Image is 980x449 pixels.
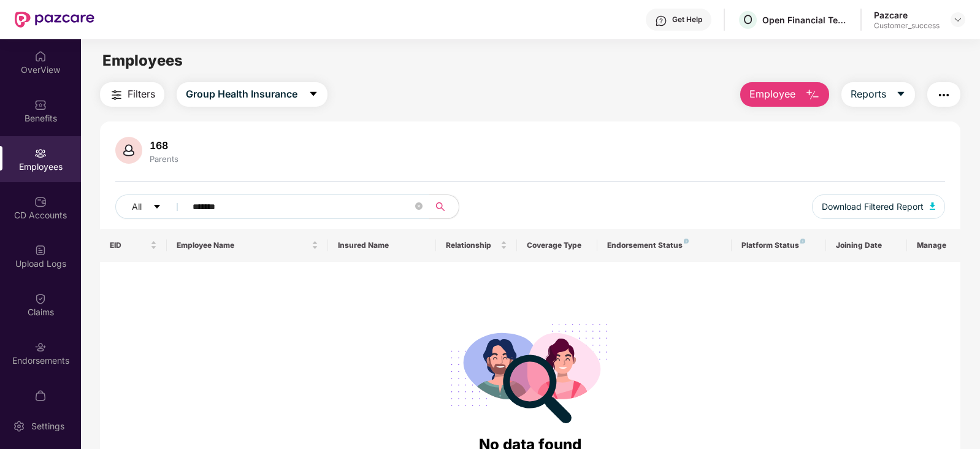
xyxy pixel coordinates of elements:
[743,12,752,27] span: O
[15,12,94,28] img: New Pazcare Logo
[34,244,47,256] img: svg+xml;base64,PHN2ZyBpZD0iVXBsb2FkX0xvZ3MiIGRhdGEtbmFtZT0iVXBsb2FkIExvZ3MiIHhtbG5zPSJodHRwOi8vd3...
[115,137,142,164] img: svg+xml;base64,PHN2ZyB4bWxucz0iaHR0cDovL3d3dy53My5vcmcvMjAwMC9zdmciIHhtbG5zOnhsaW5rPSJodHRwOi8vd3...
[741,240,816,250] div: Platform Status
[308,89,318,100] span: caret-down
[822,200,924,213] span: Download Filtered Report
[684,239,689,244] img: svg+xml;base64,PHN2ZyB4bWxucz0iaHR0cDovL3d3dy53My5vcmcvMjAwMC9zdmciIHdpZHRoPSI4IiBoZWlnaHQ9IjgiIH...
[436,229,517,262] th: Relationship
[907,229,961,262] th: Manage
[115,194,190,219] button: Allcaret-down
[153,202,161,212] span: caret-down
[186,86,297,102] span: Group Health Insurance
[100,82,164,107] button: Filters
[13,420,25,432] img: svg+xml;base64,PHN2ZyBpZD0iU2V0dGluZy0yMHgyMCIgeG1sbnM9Imh0dHA6Ly93d3cudzMub3JnLzIwMDAvc3ZnIiB3aW...
[429,194,459,219] button: search
[109,88,124,102] img: svg+xml;base64,PHN2ZyB4bWxucz0iaHR0cDovL3d3dy53My5vcmcvMjAwMC9zdmciIHdpZHRoPSIyNCIgaGVpZ2h0PSIyNC...
[100,229,167,262] th: EID
[429,202,453,212] span: search
[874,21,940,31] div: Customer_success
[749,86,795,102] span: Employee
[147,154,181,164] div: Parents
[812,194,946,219] button: Download Filtered Report
[28,420,68,432] div: Settings
[147,139,181,152] div: 168
[110,240,148,250] span: EID
[128,86,155,102] span: Filters
[851,86,886,102] span: Reports
[936,88,951,102] img: svg+xml;base64,PHN2ZyB4bWxucz0iaHR0cDovL3d3dy53My5vcmcvMjAwMC9zdmciIHdpZHRoPSIyNCIgaGVpZ2h0PSIyNC...
[805,88,820,102] img: svg+xml;base64,PHN2ZyB4bWxucz0iaHR0cDovL3d3dy53My5vcmcvMjAwMC9zdmciIHhtbG5zOnhsaW5rPSJodHRwOi8vd3...
[740,82,829,107] button: Employee
[607,240,722,250] div: Endorsement Status
[34,147,47,159] img: svg+xml;base64,PHN2ZyBpZD0iRW1wbG95ZWVzIiB4bWxucz0iaHR0cDovL3d3dy53My5vcmcvMjAwMC9zdmciIHdpZHRoPS...
[762,14,848,26] div: Open Financial Technologies Private Limited
[896,89,906,100] span: caret-down
[34,196,47,208] img: svg+xml;base64,PHN2ZyBpZD0iQ0RfQWNjb3VudHMiIGRhdGEtbmFtZT0iQ0QgQWNjb3VudHMiIHhtbG5zPSJodHRwOi8vd3...
[446,240,498,250] span: Relationship
[930,202,936,210] img: svg+xml;base64,PHN2ZyB4bWxucz0iaHR0cDovL3d3dy53My5vcmcvMjAwMC9zdmciIHhtbG5zOnhsaW5rPSJodHRwOi8vd3...
[874,9,940,21] div: Pazcare
[34,390,47,402] img: svg+xml;base64,PHN2ZyBpZD0iTXlfT3JkZXJzIiBkYXRhLW5hbWU9Ik15IE9yZGVycyIgeG1sbnM9Imh0dHA6Ly93d3cudz...
[34,99,47,111] img: svg+xml;base64,PHN2ZyBpZD0iQmVuZWZpdHMiIHhtbG5zPSJodHRwOi8vd3d3LnczLm9yZy8yMDAwL3N2ZyIgd2lkdGg9Ij...
[132,200,142,213] span: All
[34,50,47,63] img: svg+xml;base64,PHN2ZyBpZD0iSG9tZSIgeG1sbnM9Imh0dHA6Ly93d3cudzMub3JnLzIwMDAvc3ZnIiB3aWR0aD0iMjAiIG...
[953,15,963,25] img: svg+xml;base64,PHN2ZyBpZD0iRHJvcGRvd24tMzJ4MzIiIHhtbG5zPSJodHRwOi8vd3d3LnczLm9yZy8yMDAwL3N2ZyIgd2...
[415,201,423,213] span: close-circle
[177,82,327,107] button: Group Health Insurancecaret-down
[102,52,183,69] span: Employees
[415,202,423,210] span: close-circle
[841,82,915,107] button: Reportscaret-down
[167,229,328,262] th: Employee Name
[826,229,907,262] th: Joining Date
[34,341,47,353] img: svg+xml;base64,PHN2ZyBpZD0iRW5kb3JzZW1lbnRzIiB4bWxucz0iaHR0cDovL3d3dy53My5vcmcvMjAwMC9zdmciIHdpZH...
[442,309,619,433] img: svg+xml;base64,PHN2ZyB4bWxucz0iaHR0cDovL3d3dy53My5vcmcvMjAwMC9zdmciIHdpZHRoPSIyODgiIGhlaWdodD0iMj...
[34,293,47,305] img: svg+xml;base64,PHN2ZyBpZD0iQ2xhaW0iIHhtbG5zPSJodHRwOi8vd3d3LnczLm9yZy8yMDAwL3N2ZyIgd2lkdGg9IjIwIi...
[517,229,598,262] th: Coverage Type
[328,229,435,262] th: Insured Name
[800,239,805,244] img: svg+xml;base64,PHN2ZyB4bWxucz0iaHR0cDovL3d3dy53My5vcmcvMjAwMC9zdmciIHdpZHRoPSI4IiBoZWlnaHQ9IjgiIH...
[655,15,667,27] img: svg+xml;base64,PHN2ZyBpZD0iSGVscC0zMngzMiIgeG1sbnM9Imh0dHA6Ly93d3cudzMub3JnLzIwMDAvc3ZnIiB3aWR0aD...
[177,240,309,250] span: Employee Name
[672,15,702,25] div: Get Help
